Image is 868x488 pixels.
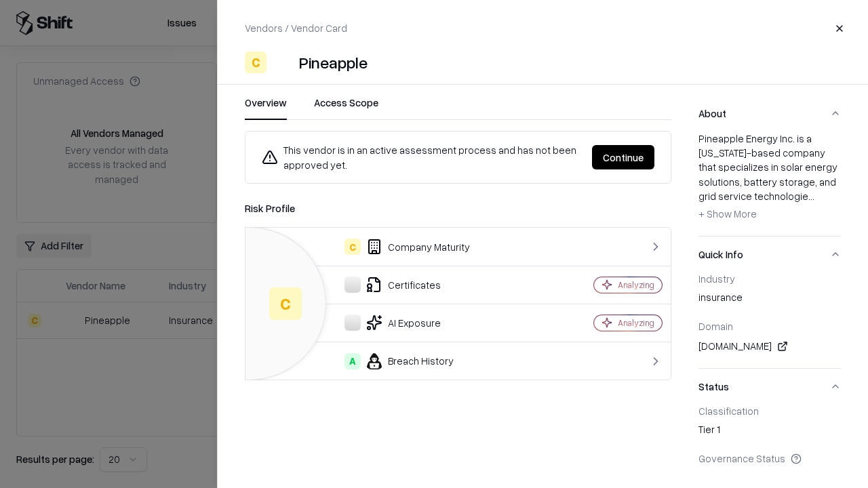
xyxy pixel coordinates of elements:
div: insurance [698,290,841,309]
div: C [344,239,361,255]
div: Governance Status [698,452,841,464]
img: Pineapple [272,52,294,73]
span: ... [808,190,814,202]
button: About [698,96,841,131]
button: Quick Info [698,237,841,272]
div: AI Exposure [256,314,547,331]
div: Breach History [256,353,547,369]
div: Tier 1 [698,422,841,441]
button: Access Scope [314,96,378,120]
div: Quick Info [698,272,841,368]
button: Status [698,369,841,405]
div: Certificates [256,277,547,293]
div: Domain [698,320,841,332]
div: About [698,131,841,236]
p: Vendors / Vendor Card [245,21,347,35]
span: + Show More [698,207,757,220]
button: Continue [592,145,654,169]
div: Pineapple [299,52,368,73]
div: C [245,52,267,73]
div: This vendor is in an active assessment process and has not been approved yet. [262,142,581,172]
div: Pineapple Energy Inc. is a [US_STATE]-based company that specializes in solar energy solutions, b... [698,131,841,225]
div: Company Maturity [256,239,547,255]
div: Classification [698,405,841,417]
button: + Show More [698,203,757,225]
button: Overview [245,96,287,120]
div: Analyzing [618,279,654,291]
div: Industry [698,272,841,285]
div: [DOMAIN_NAME] [698,338,841,354]
div: A [344,353,361,369]
div: C [269,287,302,320]
div: Risk Profile [245,200,671,216]
div: Analyzing [618,317,654,329]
